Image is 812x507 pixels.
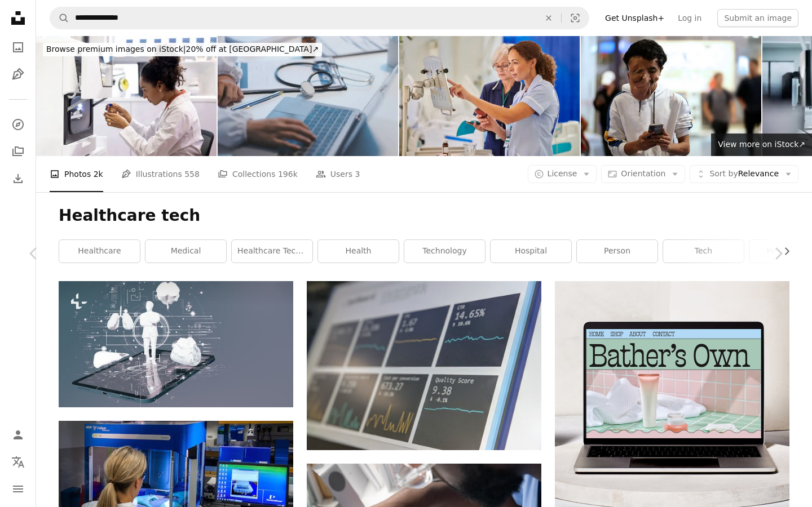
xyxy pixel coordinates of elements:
[7,113,29,136] a: Explore
[43,43,322,56] div: 20% off at [GEOGRAPHIC_DATA] ↗
[399,36,580,156] img: nurse team prescribing ward medicines
[50,7,589,29] form: Find visuals sitewide
[307,281,541,450] img: turned on monitoring screen
[59,339,293,349] a: a person standing on top of a cell phone
[598,9,671,27] a: Get Unsplash+
[7,451,29,473] button: Language
[7,63,29,86] a: Illustrations
[671,9,708,27] a: Log in
[562,7,589,29] button: Visual search
[548,169,577,178] span: License
[218,156,298,192] a: Collections 196k
[536,7,561,29] button: Clear
[59,240,140,263] a: healthcare
[601,165,685,183] button: Orientation
[59,206,789,226] h1: Healthcare tech
[690,165,798,183] button: Sort byRelevance
[50,7,69,29] button: Search Unsplash
[7,478,29,500] button: Menu
[7,167,29,190] a: Download History
[307,361,541,371] a: turned on monitoring screen
[577,240,657,263] a: person
[145,240,226,263] a: medical
[59,281,293,407] img: a person standing on top of a cell phone
[709,168,779,180] span: Relevance
[491,240,571,263] a: hospital
[663,240,744,263] a: tech
[7,424,29,446] a: Log in / Sign up
[278,168,298,180] span: 196k
[744,199,812,308] a: Next
[36,36,329,63] a: Browse premium images on iStock|20% off at [GEOGRAPHIC_DATA]↗
[7,36,29,59] a: Photos
[717,9,798,27] button: Submit an image
[218,36,398,156] img: A professional and focused Asian female doctor in scrubs is working and reading medical research ...
[621,169,665,178] span: Orientation
[709,169,738,178] span: Sort by
[404,240,485,263] a: technology
[184,168,200,180] span: 558
[46,45,186,54] span: Browse premium images on iStock |
[316,156,360,192] a: Users 3
[581,36,761,156] img: Disability
[7,140,29,163] a: Collections
[711,134,812,156] a: View more on iStock↗
[528,165,597,183] button: License
[121,156,200,192] a: Illustrations 558
[36,36,217,156] img: Health engineer bioprinting models at a 3D laboratory
[718,140,805,149] span: View more on iStock ↗
[318,240,399,263] a: health
[355,168,360,180] span: 3
[232,240,312,263] a: healthcare technology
